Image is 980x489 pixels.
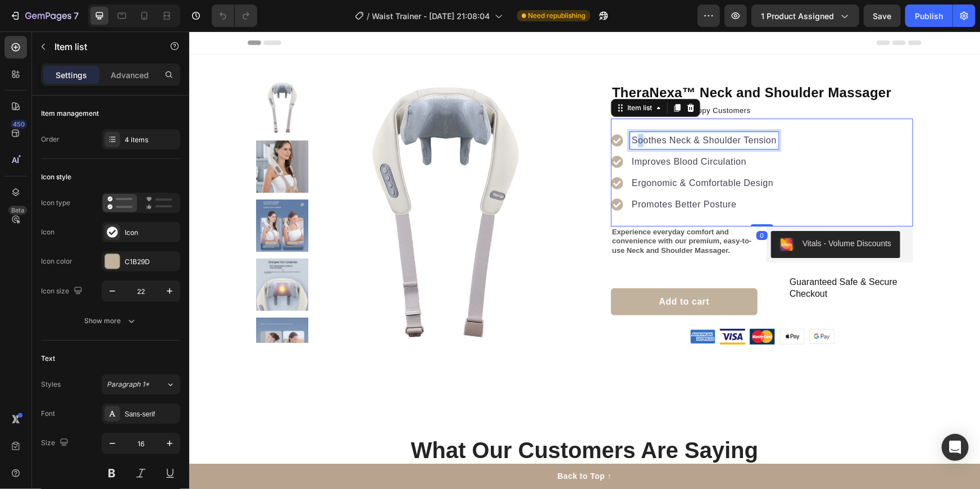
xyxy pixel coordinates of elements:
[125,228,177,238] div: Icon
[613,206,702,218] div: Vitals - Volume Discounts
[85,315,137,327] div: Show more
[422,50,724,73] h1: TheraNexa™ Neck and Shoulder Massager
[41,311,180,331] button: Show more
[423,196,563,224] strong: Experience everyday comfort and convenience with our premium, easy-to-use Neck and Shoulder Massa...
[56,69,87,81] p: Settings
[443,102,587,116] p: Soothes Neck & Shoulder Tension
[41,134,60,144] div: Order
[212,4,257,27] div: Undo/Redo
[41,256,72,266] div: Icon color
[905,4,952,27] button: Publish
[60,404,731,433] p: What Our Customers Are Saying
[531,297,556,313] img: gempages_432750572815254551-4226727c-cce7-4e0d-bc80-04a8b6f81918.png
[11,120,27,129] div: 450
[8,206,27,215] div: Beta
[560,297,586,313] img: gempages_432750572815254551-bb860bb2-f1a9-4be1-968f-f6a3c69cbec7.png
[873,11,892,21] span: Save
[41,172,71,182] div: Icon style
[472,74,562,85] p: 2,500+ Happy Customers
[41,354,55,364] div: Text
[470,264,521,277] div: Add to cart
[501,298,526,313] img: gempages_432750572815254551-9570a35e-13db-413e-a6bb-8d35aa3b43f5.png
[591,206,604,220] img: 26b75d61-258b-461b-8cc3-4bcb67141ce0.png
[582,200,711,227] button: Vitals - Volume Discounts
[4,4,84,27] button: 7
[107,379,149,390] span: Paragraph 1*
[125,135,177,145] div: 4 items
[436,71,465,81] div: Item list
[761,10,834,22] span: 1 product assigned
[41,227,54,237] div: Icon
[441,122,589,139] div: Rich Text Editor. Editing area: main
[620,298,645,313] img: gempages_432750572815254551-cb42fbc4-4908-4b89-889c-e51aec2d784c.png
[443,145,587,159] p: Ergonomic & Comfortable Design
[372,10,490,22] span: Waist Trainer - [DATE] 21:08:04
[41,108,99,119] div: Item management
[41,379,61,390] div: Styles
[441,101,589,117] div: Rich Text Editor. Editing area: main
[942,434,969,461] div: Open Intercom Messenger
[41,436,71,451] div: Size
[751,4,859,27] button: 1 product assigned
[41,284,85,299] div: Icon size
[600,245,722,269] p: Guaranteed Safe & Secure Checkout
[864,4,901,27] button: Save
[441,143,589,160] div: Rich Text Editor. Editing area: main
[41,198,70,208] div: Icon type
[915,10,943,22] div: Publish
[422,257,568,284] button: Add to cart
[443,166,587,180] p: Promotes Better Posture
[567,200,578,209] div: 0
[528,11,586,21] span: Need republishing
[367,10,370,22] span: /
[441,165,589,182] div: Rich Text Editor. Editing area: main
[189,31,980,489] iframe: Design area
[443,124,587,137] p: Improves Blood Circulation
[74,9,79,22] p: 7
[125,409,177,419] div: Sans-serif
[111,69,149,81] p: Advanced
[102,374,180,395] button: Paragraph 1*
[54,40,150,53] p: Item list
[590,297,616,313] img: gempages_432750572815254551-01b722e2-9e94-49d6-9814-728ab6f0b94a.png
[125,257,177,267] div: C1B29D
[41,409,55,419] div: Font
[368,439,422,451] div: Back to Top ↑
